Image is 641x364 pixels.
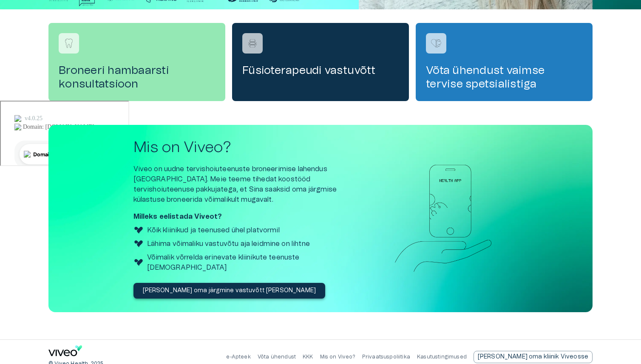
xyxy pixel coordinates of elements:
[133,138,359,157] h2: Mis on Viveo?
[147,252,359,273] p: Võimalik võrrelda erinevate kliinikute teenuste [DEMOGRAPHIC_DATA]
[48,345,82,359] a: Navigate to home page
[430,37,442,50] img: Võta ühendust vaimse tervise spetsialistiga logo
[133,239,144,249] img: Viveo logo
[85,49,91,56] img: tab_keywords_by_traffic_grey.svg
[474,351,593,363] div: [PERSON_NAME] oma kliinik Viveosse
[226,354,250,359] a: e-Apteek
[94,50,143,56] div: Keywords by Traffic
[22,22,94,29] div: Domain: [DOMAIN_NAME]
[62,37,75,50] img: Broneeri hambaarsti konsultatsioon logo
[242,64,399,77] h4: Füsioterapeudi vastuvõtt
[474,351,593,363] a: Send email to partnership request to viveo
[133,225,144,235] img: Viveo logo
[23,49,30,56] img: tab_domain_overview_orange.svg
[32,50,76,56] div: Domain Overview
[147,239,310,249] p: Lähima võimaliku vastuvõtu aja leidmine on lihtne
[143,286,316,295] p: [PERSON_NAME] oma järgmine vastuvõtt [PERSON_NAME]
[133,283,326,299] button: [PERSON_NAME] oma järgmine vastuvõtt [PERSON_NAME]
[426,64,582,91] h4: Võta ühendust vaimse tervise spetsialistiga
[133,257,144,268] img: Viveo logo
[48,23,225,101] a: Navigate to service booking
[14,14,20,20] img: logo_orange.svg
[303,354,313,359] a: KKK
[147,225,280,235] p: Kõik kliinikud ja teenused ühel platvormil
[416,23,593,101] a: Navigate to service booking
[246,37,259,50] img: Füsioterapeudi vastuvõtt logo
[362,354,410,359] a: Privaatsuspoliitika
[478,353,588,361] p: [PERSON_NAME] oma kliinik Viveosse
[417,354,467,359] a: Kasutustingimused
[320,353,355,361] p: Mis on Viveo?
[232,23,409,101] a: Navigate to service booking
[24,14,42,20] div: v 4.0.25
[258,353,296,361] p: Võta ühendust
[14,22,20,29] img: website_grey.svg
[133,164,359,205] p: Viveo on uudne tervishoiuteenuste broneerimise lahendus [GEOGRAPHIC_DATA]. Meie teeme tihedat koo...
[59,64,215,91] h4: Broneeri hambaarsti konsultatsioon
[133,212,359,222] p: Milleks eelistada Viveot?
